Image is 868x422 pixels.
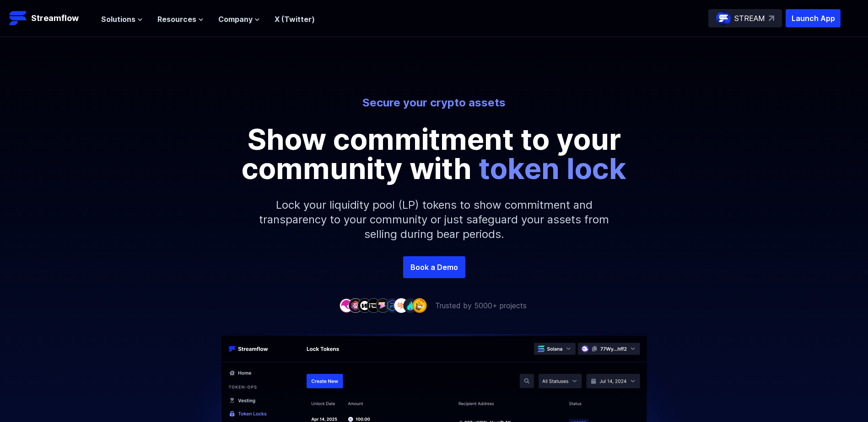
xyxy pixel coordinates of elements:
button: Company [218,14,260,25]
button: Resources [157,14,204,25]
p: Show commitment to your community with [228,125,640,183]
p: Lock your liquidity pool (LP) tokens to show commitment and transparency to your community or jus... [237,183,631,256]
img: company-4 [367,298,381,312]
p: Secure your crypto assets [181,95,688,110]
span: Company [218,14,253,25]
span: Resources [157,14,196,25]
p: STREAM [734,13,765,24]
a: STREAM [708,9,782,27]
span: token lock [479,151,626,186]
a: Streamflow [9,9,92,27]
img: Streamflow Logo [9,9,27,27]
img: company-1 [339,298,354,312]
img: streamflow-logo-circle.png [716,11,731,26]
p: Trusted by 5000+ projects [435,300,527,311]
p: Streamflow [31,12,79,25]
button: Launch App [786,9,841,27]
img: company-3 [357,298,372,312]
button: Solutions [101,14,143,25]
img: company-8 [403,298,418,312]
img: company-6 [385,298,399,312]
img: company-9 [412,298,427,312]
a: X (Twitter) [275,15,315,24]
span: Solutions [101,14,135,25]
a: Book a Demo [403,256,465,278]
img: top-right-arrow.svg [769,16,774,21]
img: company-2 [348,298,363,312]
img: company-7 [394,298,409,312]
img: company-5 [376,298,390,312]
